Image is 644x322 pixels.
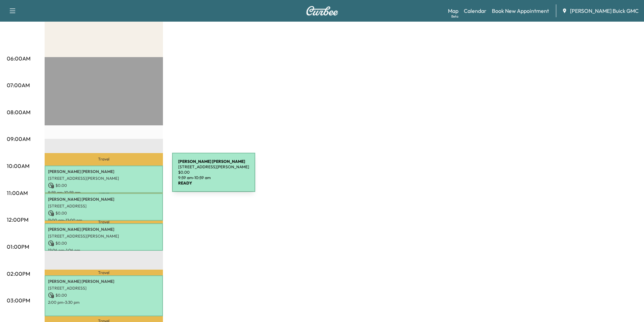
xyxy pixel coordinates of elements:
p: 10:00AM [7,162,29,170]
p: Travel [45,221,163,223]
p: 02:00PM [7,270,30,278]
p: 08:00AM [7,108,30,116]
p: [PERSON_NAME] [PERSON_NAME] [48,197,160,202]
a: Book New Appointment [492,7,549,15]
p: [PERSON_NAME] [PERSON_NAME] [48,227,160,232]
p: Travel [45,153,163,166]
p: [STREET_ADDRESS] [48,203,160,209]
p: [STREET_ADDRESS] [48,286,160,291]
p: [PERSON_NAME] [PERSON_NAME] [48,169,160,174]
p: 09:00AM [7,135,30,143]
p: 2:00 pm - 3:30 pm [48,300,160,305]
p: 01:00PM [7,243,29,251]
p: [PERSON_NAME] [PERSON_NAME] [48,279,160,284]
p: 12:06 pm - 1:06 pm [48,248,160,253]
a: Calendar [464,7,486,15]
p: 11:00AM [7,189,28,197]
div: Beta [451,14,458,19]
img: Curbee Logo [306,6,338,16]
p: 03:00PM [7,296,30,304]
p: Travel [45,270,163,275]
p: 07:00AM [7,81,30,89]
p: $ 0.00 [48,292,160,298]
p: $ 0.00 [48,240,160,246]
p: [STREET_ADDRESS][PERSON_NAME] [48,176,160,181]
p: 06:00AM [7,54,30,63]
p: 12:00PM [7,216,28,224]
p: $ 0.00 [48,182,160,189]
p: Travel [45,193,163,193]
span: [PERSON_NAME] Buick GMC [570,7,639,15]
p: $ 0.00 [48,210,160,216]
p: 11:00 am - 12:00 pm [48,218,160,223]
p: [STREET_ADDRESS][PERSON_NAME] [48,233,160,239]
p: 9:59 am - 10:59 am [48,190,160,195]
a: MapBeta [448,7,458,15]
